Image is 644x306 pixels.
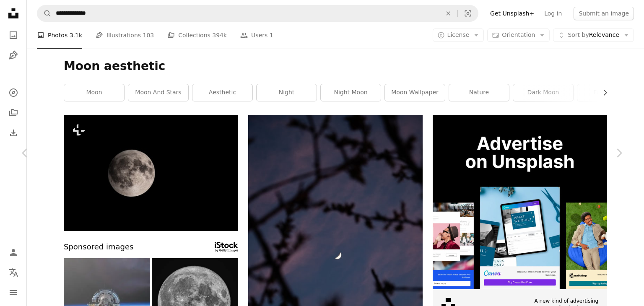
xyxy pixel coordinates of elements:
[597,84,607,101] button: scroll list to the right
[539,7,567,20] a: Log in
[64,115,238,231] img: a full moon is seen in the dark sky
[5,244,22,261] a: Log in / Sign up
[385,84,445,101] a: moon wallpaper
[5,27,22,44] a: Photos
[64,59,607,74] h1: Moon aesthetic
[574,7,634,20] button: Submit an image
[433,115,607,289] img: file-1635990755334-4bfd90f37242image
[502,31,535,38] span: Orientation
[485,7,539,20] a: Get Unsplash+
[5,264,22,281] button: Language
[5,104,22,121] a: Collections
[5,47,22,64] a: Illustrations
[568,31,589,38] span: Sort by
[37,5,478,22] form: Find visuals sitewide
[64,241,133,253] span: Sponsored images
[321,84,381,101] a: night moon
[487,29,550,42] button: Orientation
[240,22,273,49] a: Users 1
[439,5,457,21] button: Clear
[513,84,573,101] a: dark moon
[212,31,227,40] span: 394k
[577,84,637,101] a: full moon
[192,84,252,101] a: aesthetic
[143,31,154,40] span: 103
[248,241,423,249] a: the moon is seen through the branches of a tree
[447,31,470,38] span: License
[257,84,317,101] a: night
[433,29,484,42] button: License
[458,5,478,21] button: Visual search
[37,5,52,21] button: Search Unsplash
[449,84,509,101] a: nature
[64,84,124,101] a: moon
[64,169,238,176] a: a full moon is seen in the dark sky
[270,31,273,40] span: 1
[167,22,227,49] a: Collections 394k
[553,29,634,42] button: Sort byRelevance
[5,284,22,301] button: Menu
[128,84,188,101] a: moon and stars
[5,84,22,101] a: Explore
[568,31,619,39] span: Relevance
[96,22,154,49] a: Illustrations 103
[594,113,644,193] a: Next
